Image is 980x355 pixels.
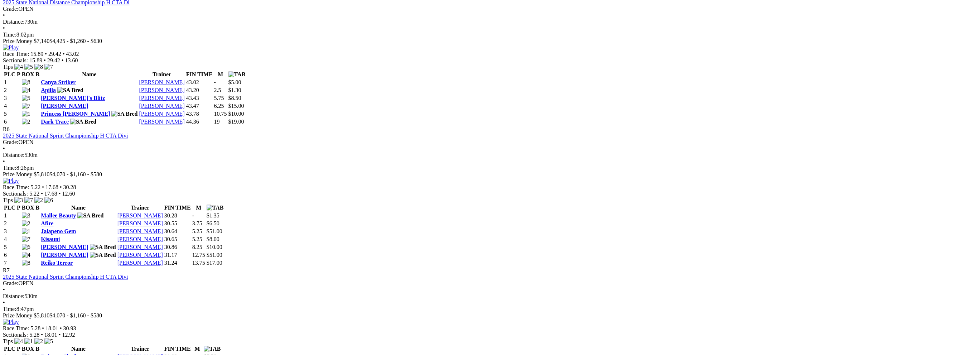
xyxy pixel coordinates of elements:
[34,338,43,345] img: 2
[3,38,977,44] div: Prize Money $7,140
[3,152,24,158] span: Distance:
[192,212,194,219] text: -
[41,236,60,242] a: Kisauni
[35,71,39,77] span: B
[228,87,241,93] span: $1.30
[117,244,163,250] a: [PERSON_NAME]
[41,212,76,219] a: Mallee Beauty
[62,57,64,63] span: •
[24,64,33,70] img: 5
[4,259,21,267] td: 7
[3,332,28,338] span: Sectionals:
[44,338,53,345] img: 5
[204,346,221,352] img: TAB
[139,87,185,93] a: [PERSON_NAME]
[3,280,977,287] div: OPEN
[117,204,163,211] th: Trainer
[4,118,21,125] td: 6
[63,184,76,190] span: 30.28
[22,244,30,250] img: 6
[22,79,30,86] img: 8
[3,178,19,184] img: Play
[3,25,5,31] span: •
[65,57,78,63] span: 13.60
[29,191,39,197] span: 5.22
[14,197,23,203] img: 3
[17,205,20,211] span: P
[192,252,205,258] text: 12.75
[17,71,20,77] span: P
[4,212,21,219] td: 1
[45,184,58,190] span: 17.68
[4,346,15,352] span: PLC
[214,87,221,93] text: 2.5
[164,345,191,352] th: FIN TIME
[139,119,185,125] a: [PERSON_NAME]
[62,191,75,197] span: 12.60
[22,236,30,243] img: 7
[3,32,16,38] span: Time:
[3,306,977,312] div: 8:47pm
[44,64,53,70] img: 7
[30,51,43,57] span: 15.89
[3,293,24,299] span: Distance:
[14,338,23,345] img: 4
[139,79,185,85] a: [PERSON_NAME]
[3,165,16,171] span: Time:
[22,205,34,211] span: BOX
[49,312,102,318] span: $4,070 - $1,160 - $580
[207,244,222,250] span: $10.00
[117,236,163,242] a: [PERSON_NAME]
[192,220,202,226] text: 3.75
[41,260,73,266] a: Reiko Terror
[3,287,5,293] span: •
[14,64,23,70] img: 4
[60,325,62,331] span: •
[3,171,977,178] div: Prize Money $5,810
[192,345,203,352] th: M
[207,252,222,258] span: $51.00
[70,119,96,125] img: SA Bred
[29,57,42,63] span: 15.89
[164,212,191,219] td: 30.28
[22,212,30,219] img: 3
[35,346,39,352] span: B
[45,325,58,331] span: 18.01
[49,38,102,44] span: $4,425 - $1,260 - $630
[41,244,88,250] a: [PERSON_NAME]
[3,133,128,139] a: 2025 State National Sprint Championship H CTA Divi
[42,184,44,190] span: •
[3,57,28,63] span: Sectionals:
[164,259,191,267] td: 31.24
[4,79,21,86] td: 1
[22,228,30,235] img: 1
[4,95,21,102] td: 3
[192,228,202,234] text: 5.25
[228,119,244,125] span: $19.00
[3,6,977,12] div: OPEN
[117,212,163,219] a: [PERSON_NAME]
[24,197,33,203] img: 7
[139,95,185,101] a: [PERSON_NAME]
[214,71,227,78] th: M
[207,236,219,242] span: $8.00
[139,71,185,78] th: Trainer
[41,87,56,93] a: Apilla
[3,139,19,145] span: Grade:
[77,212,103,219] img: SA Bred
[3,338,13,344] span: Tips
[3,165,977,171] div: 8:26pm
[44,197,53,203] img: 6
[228,71,246,78] img: TAB
[41,95,105,101] a: [PERSON_NAME]'s Blitz
[3,274,128,280] a: 2025 State National Sprint Championship H CTA Divi
[164,244,191,251] td: 30.86
[117,252,163,258] a: [PERSON_NAME]
[214,95,224,101] text: 5.75
[45,51,47,57] span: •
[3,267,10,273] span: R7
[214,119,220,125] text: 19
[139,103,185,109] a: [PERSON_NAME]
[228,79,241,85] span: $5.00
[22,71,34,77] span: BOX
